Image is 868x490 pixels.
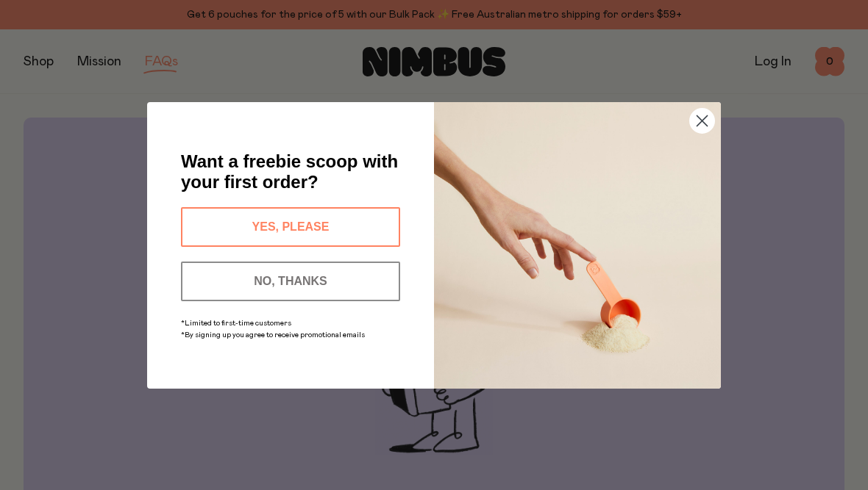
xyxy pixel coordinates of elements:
[181,207,400,247] button: YES, PLEASE
[181,151,398,192] span: Want a freebie scoop with your first order?
[181,331,365,339] span: *By signing up you agree to receive promotional emails
[181,262,400,301] button: NO, THANKS
[181,320,291,327] span: *Limited to first-time customers
[434,102,721,389] img: c0d45117-8e62-4a02-9742-374a5db49d45.jpeg
[689,108,715,134] button: Close dialog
